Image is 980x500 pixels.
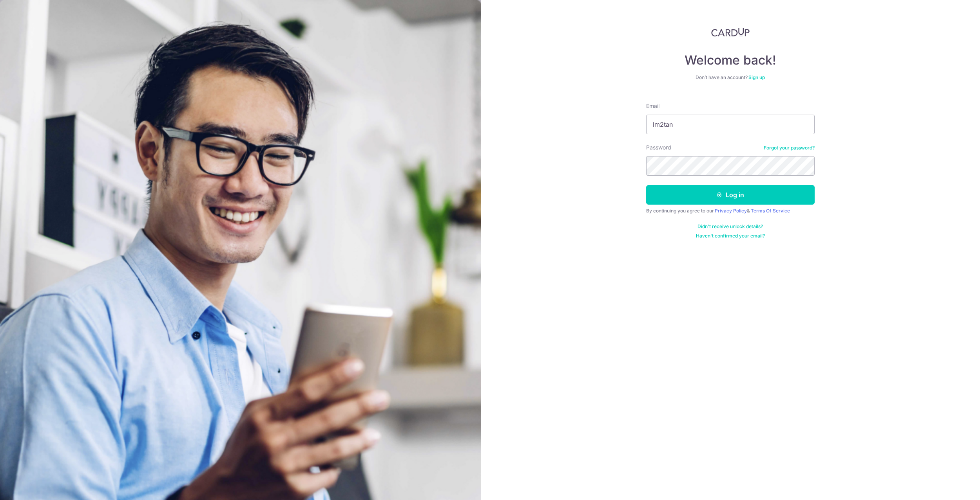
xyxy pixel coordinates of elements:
input: Enter your Email [646,115,815,134]
label: Email [646,102,659,110]
div: Don’t have an account? [646,74,815,81]
a: Didn't receive unlock details? [697,223,763,230]
button: Log in [646,185,815,205]
a: Forgot your password? [764,145,815,151]
a: Terms Of Service [751,208,790,214]
label: Password [646,144,671,151]
a: Haven't confirmed your email? [696,233,765,239]
a: Sign up [748,74,765,80]
a: Privacy Policy [715,208,747,214]
div: By continuing you agree to our & [646,208,815,214]
h4: Welcome back! [646,52,815,68]
img: CardUp Logo [711,27,750,37]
